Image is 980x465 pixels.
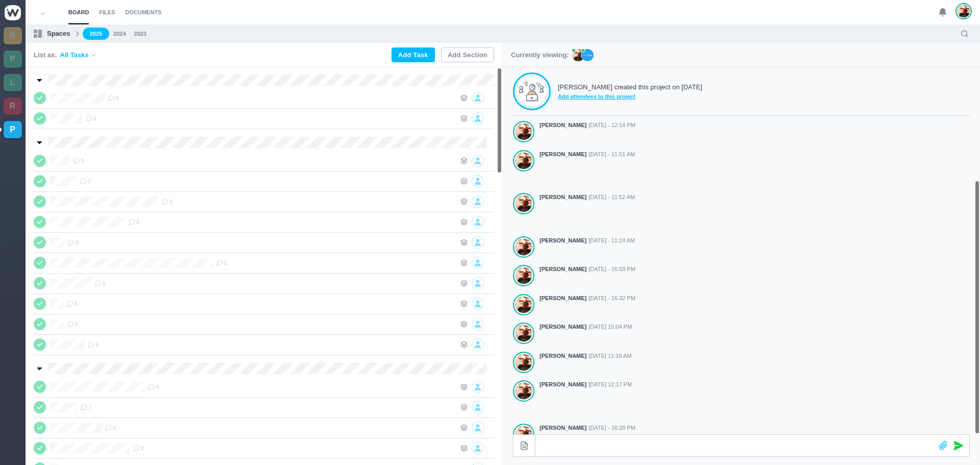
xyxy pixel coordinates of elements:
a: 2023 [134,30,146,38]
span: [DATE] - 11:52 AM [589,193,635,202]
span: 2 [161,198,173,206]
img: Antonio Lopes [516,382,532,400]
strong: [PERSON_NAME] [540,323,586,331]
button: Add Task [391,47,435,62]
a: P [4,121,22,138]
img: No messages [519,81,545,102]
span: 9 [73,157,84,165]
button: Add Section [441,47,494,62]
span: [DATE] 15:04 PM [589,323,632,331]
img: Antonio Lopes [516,325,532,342]
a: P [4,51,22,68]
span: All Tasks [60,50,89,60]
span: 2 [128,218,139,226]
img: Antonio Lopes [516,238,532,256]
a: R [4,27,22,44]
span: [DATE] 12:17 PM [589,380,632,389]
span: 2 [80,177,91,185]
img: Antonio Lopes [516,152,532,169]
span: 2 [133,444,144,452]
p: Spaces [47,29,70,39]
span: [DATE] - 16:59 PM [589,265,635,274]
strong: [PERSON_NAME] [540,380,586,389]
a: L [4,74,22,91]
a: R [4,97,22,115]
div: List as: [34,50,97,60]
strong: [PERSON_NAME] [540,424,586,432]
strong: [PERSON_NAME] [540,236,586,245]
span: 4 [148,383,159,391]
span: 2 [67,320,78,328]
p: [PERSON_NAME] created this project on [DATE] [558,82,702,92]
strong: [PERSON_NAME] [540,294,586,303]
strong: [PERSON_NAME] [540,121,586,130]
img: Antonio Lopes [516,267,532,284]
strong: [PERSON_NAME] [540,193,586,202]
a: 2024 [113,30,126,38]
img: Antonio Lopes [516,354,532,371]
span: [DATE] - 11:51 AM [589,150,635,159]
img: Antonio Lopes [516,195,532,212]
span: [DATE] - 12:14 PM [589,121,635,130]
img: spaces [34,30,42,38]
img: AL [572,49,584,61]
span: 5 [108,94,119,102]
strong: [PERSON_NAME] [540,150,586,159]
p: Currently viewing: [511,50,569,60]
span: [DATE] - 11:24 AM [589,236,635,245]
span: 5 [87,340,99,349]
span: 6 [67,238,79,247]
img: winio [5,5,21,20]
img: Antonio Lopes [516,296,532,313]
img: Antonio Lopes [958,5,970,18]
span: 5 [66,300,78,308]
span: 7 [80,403,91,411]
strong: [PERSON_NAME] [540,352,586,360]
span: [DATE] - 16:28 PM [589,424,635,432]
span: [DATE] - 16:32 PM [589,294,635,303]
span: Add attendees to this project [558,92,702,101]
span: 2 [216,259,227,267]
span: [DATE] 11:16 AM [589,352,631,360]
span: 3 [85,114,96,123]
img: JT [581,49,594,61]
span: 6 [105,424,116,432]
img: Antonio Lopes [516,123,532,140]
span: 6 [94,279,106,287]
strong: [PERSON_NAME] [540,265,586,274]
a: 2025 [83,28,109,40]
